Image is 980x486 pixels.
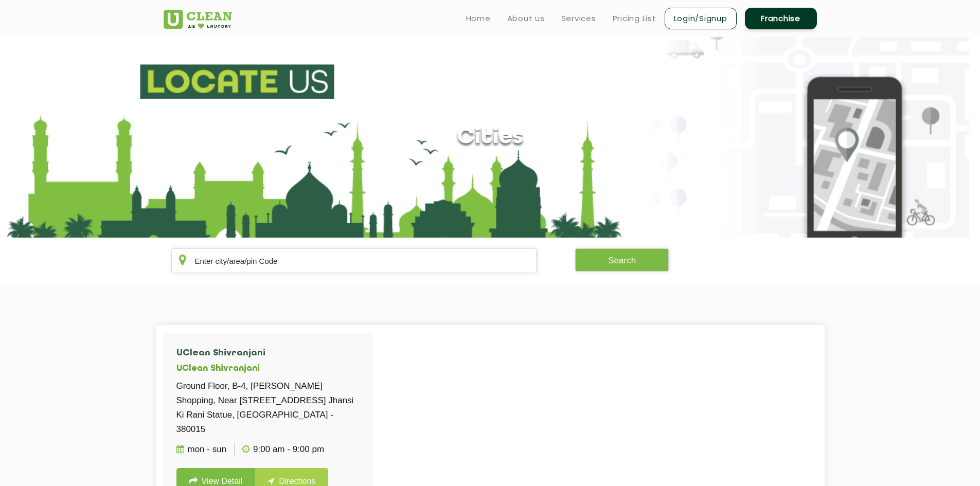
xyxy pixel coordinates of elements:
[171,248,537,273] input: Enter city/area/pin Code
[176,379,360,437] p: Ground Floor, B-4, [PERSON_NAME] Shopping, Near [STREET_ADDRESS] Jhansi Ki Rani Statue, [GEOGRAPH...
[176,364,360,374] h5: UClean Shivranjani
[613,12,656,25] a: Pricing List
[575,248,669,272] button: Search
[176,348,360,358] h4: UClean Shivranjani
[561,12,596,25] a: Services
[745,8,817,29] a: Franchise
[242,442,324,457] p: 9:00 AM - 9:00 PM
[665,8,737,29] a: Login/Signup
[176,442,227,457] p: Mon - Sun
[164,10,232,29] img: UClean Laundry and Dry Cleaning
[507,12,545,25] a: About us
[457,124,523,151] h1: Cities
[466,12,491,25] a: Home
